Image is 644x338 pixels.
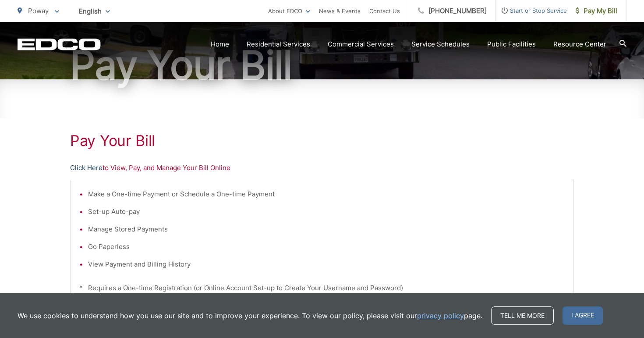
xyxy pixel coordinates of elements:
[88,189,565,199] li: Make a One-time Payment or Schedule a One-time Payment
[88,224,565,235] li: Manage Stored Payments
[563,306,603,325] span: I agree
[328,39,394,50] a: Commercial Services
[411,39,470,50] a: Service Schedules
[369,6,400,16] a: Contact Us
[88,259,565,270] li: View Payment and Billing History
[211,39,229,50] a: Home
[576,6,617,16] span: Pay My Bill
[487,39,536,50] a: Public Facilities
[18,310,482,321] p: We use cookies to understand how you use our site and to improve your experience. To view our pol...
[70,132,574,149] h1: Pay Your Bill
[88,206,565,217] li: Set-up Auto-pay
[417,310,464,321] a: privacy policy
[553,39,606,50] a: Resource Center
[247,39,310,50] a: Residential Services
[319,6,361,16] a: News & Events
[72,4,117,19] span: English
[79,283,565,293] p: * Requires a One-time Registration (or Online Account Set-up to Create Your Username and Password)
[88,242,565,252] li: Go Paperless
[18,38,101,50] a: EDCD logo. Return to the homepage.
[70,163,103,173] a: Click Here
[70,163,574,173] p: to View, Pay, and Manage Your Bill Online
[28,7,49,15] span: Poway
[268,6,310,16] a: About EDCO
[491,306,554,325] a: Tell me more
[18,43,626,87] h1: Pay Your Bill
